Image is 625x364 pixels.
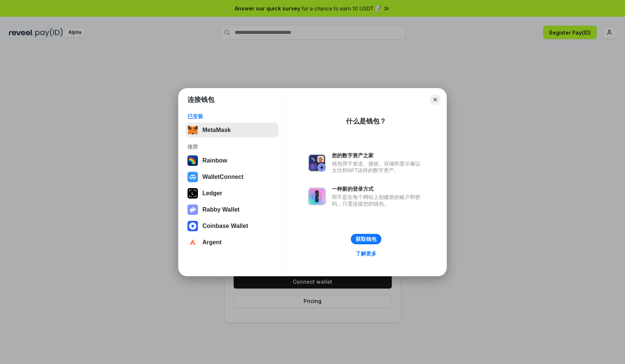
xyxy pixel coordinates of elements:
[430,94,440,105] button: Close
[346,117,386,126] div: 什么是钱包？
[202,174,244,180] div: WalletConnect
[332,160,424,174] div: 钱包用于发送、接收、存储和显示像以太坊和NFT这样的数字资产。
[202,239,222,246] div: Argent
[187,95,214,104] h1: 连接钱包
[187,204,198,215] img: svg+xml,%3Csvg%20xmlns%3D%22http%3A%2F%2Fwww.w3.org%2F2000%2Fsvg%22%20fill%3D%22none%22%20viewBox...
[185,153,279,168] button: Rainbow
[202,190,222,197] div: Ledger
[351,249,381,258] a: 了解更多
[332,152,424,159] div: 您的数字资产之家
[202,157,227,164] div: Rainbow
[202,127,231,133] div: MetaMask
[187,113,276,120] div: 已安装
[185,170,279,184] button: WalletConnect
[308,187,326,205] img: svg+xml,%3Csvg%20xmlns%3D%22http%3A%2F%2Fwww.w3.org%2F2000%2Fsvg%22%20fill%3D%22none%22%20viewBox...
[185,186,279,201] button: Ledger
[332,194,424,207] div: 而不是在每个网站上创建新的账户和密码，只需连接您的钱包。
[185,123,279,138] button: MetaMask
[202,223,248,229] div: Coinbase Wallet
[187,125,198,135] img: svg+xml,%3Csvg%20fill%3D%22none%22%20height%3D%2233%22%20viewBox%3D%220%200%2035%2033%22%20width%...
[308,154,326,172] img: svg+xml,%3Csvg%20xmlns%3D%22http%3A%2F%2Fwww.w3.org%2F2000%2Fsvg%22%20fill%3D%22none%22%20viewBox...
[356,236,376,242] div: 获取钱包
[187,172,198,182] img: svg+xml,%3Csvg%20width%3D%2228%22%20height%3D%2228%22%20viewBox%3D%220%200%2028%2028%22%20fill%3D...
[187,188,198,199] img: svg+xml,%3Csvg%20xmlns%3D%22http%3A%2F%2Fwww.w3.org%2F2000%2Fsvg%22%20width%3D%2228%22%20height%3...
[185,235,279,250] button: Argent
[187,155,198,166] img: svg+xml,%3Csvg%20width%3D%22120%22%20height%3D%22120%22%20viewBox%3D%220%200%20120%20120%22%20fil...
[356,250,376,257] div: 了解更多
[202,206,240,213] div: Rabby Wallet
[351,234,381,244] button: 获取钱包
[187,237,198,248] img: svg+xml,%3Csvg%20width%3D%2228%22%20height%3D%2228%22%20viewBox%3D%220%200%2028%2028%22%20fill%3D...
[185,219,279,233] button: Coinbase Wallet
[187,144,276,150] div: 推荐
[185,202,279,217] button: Rabby Wallet
[332,186,424,192] div: 一种新的登录方式
[187,221,198,231] img: svg+xml,%3Csvg%20width%3D%2228%22%20height%3D%2228%22%20viewBox%3D%220%200%2028%2028%22%20fill%3D...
